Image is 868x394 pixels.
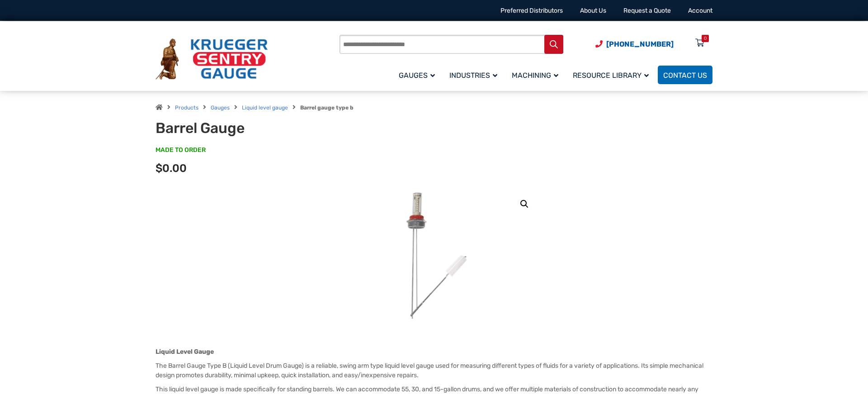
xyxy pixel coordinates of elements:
a: Account [688,7,712,14]
span: Contact Us [663,71,707,80]
strong: Liquid Level Gauge [156,348,214,356]
a: Industries [444,64,506,85]
a: Phone Number (920) 434-8860 [595,38,674,50]
span: MADE TO ORDER [156,146,206,155]
span: Machining [512,71,558,80]
a: Contact Us [658,66,712,84]
span: [PHONE_NUMBER] [606,40,674,48]
p: The Barrel Gauge Type B (Liquid Level Drum Gauge) is a reliable, swing arm type liquid level gaug... [156,361,712,380]
img: Barrel Gauge [366,189,502,324]
a: Gauges [211,104,230,111]
img: Krueger Sentry Gauge [156,38,268,80]
strong: Barrel gauge type b [300,104,354,111]
span: Gauges [399,71,435,80]
a: Products [175,104,198,111]
span: Industries [449,71,497,80]
div: 0 [704,35,707,42]
a: Machining [506,64,567,85]
a: View full-screen image gallery [516,196,533,212]
a: About Us [580,7,606,14]
a: Gauges [393,64,444,85]
span: Resource Library [573,71,649,80]
a: Resource Library [567,64,658,85]
a: Request a Quote [623,7,671,14]
a: Preferred Distributors [500,7,563,14]
span: $0.00 [156,162,187,175]
h1: Barrel Gauge [156,119,378,137]
a: Liquid level gauge [242,104,288,111]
